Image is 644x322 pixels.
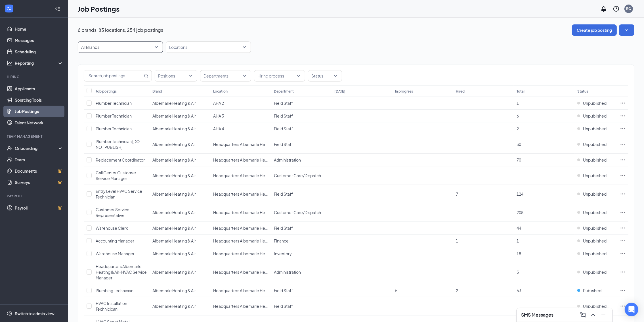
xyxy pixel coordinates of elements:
[96,288,133,293] span: Plumbing Technician
[620,238,626,244] svg: Ellipses
[150,97,210,110] td: Albemarle Heating & Air
[81,44,99,50] p: All Brands
[96,113,132,118] span: Plumber Technician
[453,85,514,97] th: Hired
[15,165,63,177] a: DocumentsCrown
[271,135,332,154] td: Field Staff
[274,269,301,275] span: Administration
[150,122,210,135] td: Albemarle Heating & Air
[574,85,617,97] th: Status
[583,251,607,256] span: Unpublished
[213,101,224,106] span: AHA 2
[152,288,196,293] span: Albemarle Heating & Air
[152,225,196,231] span: Albemarle Heating & Air
[626,6,631,11] div: RC
[517,142,521,147] span: 30
[583,173,607,178] span: Unpublished
[271,260,332,284] td: Administration
[210,135,271,154] td: Headquarters Albemarle Heating & Air
[620,210,626,215] svg: Ellipses
[152,142,196,147] span: Albemarle Heating & Air
[620,157,626,163] svg: Ellipses
[274,173,321,178] span: Customer Care/Dispatch
[517,210,523,215] span: 208
[271,97,332,110] td: Field Staff
[456,238,458,243] span: 1
[274,126,293,131] span: Field Staff
[599,310,608,319] button: Minimize
[152,238,196,243] span: Albemarle Heating & Air
[213,288,283,293] span: Headquarters Albemarle Heating & Air
[213,113,224,118] span: AHA 3
[620,303,626,309] svg: Ellipses
[210,247,271,260] td: Headquarters Albemarle Heating & Air
[613,5,620,12] svg: QuestionInfo
[210,203,271,222] td: Headquarters Albemarle Heating & Air
[213,225,283,231] span: Headquarters Albemarle Heating & Air
[150,260,210,284] td: Albemarle Heating & Air
[96,101,132,106] span: Plumber Technician
[55,6,60,12] svg: Collapse
[274,142,293,147] span: Field Staff
[7,134,62,139] div: Team Management
[210,122,271,135] td: AHA 4
[78,27,163,33] p: 6 brands, 83 locations, 254 job postings
[213,269,283,275] span: Headquarters Albemarle Heating & Air
[517,288,521,293] span: 63
[144,74,148,78] svg: MagnifyingGlass
[521,312,553,318] h3: SMS Messages
[210,222,271,235] td: Headquarters Albemarle Heating & Air
[274,89,294,94] div: Department
[271,110,332,122] td: Field Staff
[150,166,210,185] td: Albemarle Heating & Air
[152,126,196,131] span: Albemarle Heating & Air
[274,288,293,293] span: Field Staff
[96,238,134,243] span: Accounting Manager
[15,202,63,214] a: PayrollCrown
[150,247,210,260] td: Albemarle Heating & Air
[210,284,271,297] td: Headquarters Albemarle Heating & Air
[517,251,521,256] span: 18
[7,74,62,79] div: Hiring
[150,235,210,247] td: Albemarle Heating & Air
[152,89,162,94] div: Brand
[274,210,321,215] span: Customer Care/Dispatch
[152,191,196,196] span: Albemarle Heating & Air
[210,166,271,185] td: Headquarters Albemarle Heating & Air
[15,46,63,57] a: Scheduling
[271,297,332,315] td: Field Staff
[213,142,283,147] span: Headquarters Albemarle Heating & Air
[517,191,523,196] span: 124
[583,210,607,215] span: Unpublished
[210,235,271,247] td: Headquarters Albemarle Heating & Air
[271,185,332,203] td: Field Staff
[210,185,271,203] td: Headquarters Albemarle Heating & Air
[583,141,607,147] span: Unpublished
[580,311,586,318] svg: ComposeMessage
[213,251,283,256] span: Headquarters Albemarle Heating & Air
[620,100,626,106] svg: Ellipses
[15,117,63,128] a: Talent Network
[392,85,453,97] th: In progress
[619,24,634,36] button: SmallChevronDown
[620,288,626,293] svg: Ellipses
[583,113,607,119] span: Unpublished
[7,311,12,316] svg: Settings
[150,154,210,166] td: Albemarle Heating & Air
[150,110,210,122] td: Albemarle Heating & Air
[620,113,626,119] svg: Ellipses
[96,157,145,162] span: Replacement Coordinator
[152,251,196,256] span: Albemarle Heating & Air
[271,154,332,166] td: Administration
[15,311,54,316] div: Switch to admin view
[600,5,607,12] svg: Notifications
[150,203,210,222] td: Albemarle Heating & Air
[210,110,271,122] td: AHA 3
[625,303,638,316] div: Open Intercom Messenger
[274,157,301,162] span: Administration
[589,310,598,319] button: ChevronUp
[152,210,196,215] span: Albemarle Heating & Air
[600,311,607,318] svg: Minimize
[624,27,630,33] svg: SmallChevronDown
[15,154,63,165] a: Team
